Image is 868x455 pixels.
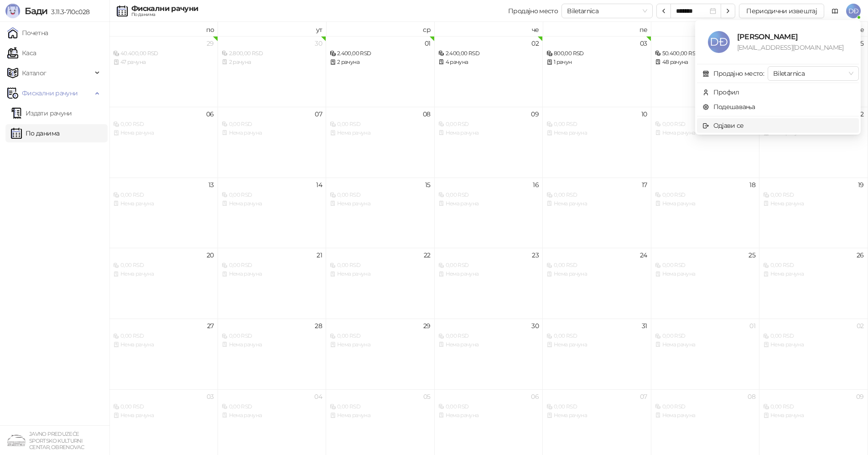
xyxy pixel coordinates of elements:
[113,120,214,129] div: 0,00 RSD
[22,64,47,82] span: Каталог
[113,129,214,137] div: Нема рачуна
[315,111,322,117] div: 07
[546,120,647,129] div: 0,00 RSD
[546,403,647,411] div: 0,00 RSD
[739,4,824,18] button: Периодични извештај
[218,178,327,248] td: 2025-10-14
[109,248,218,319] td: 2025-10-20
[435,107,543,178] td: 2025-10-09
[222,340,322,349] div: Нема рачуна
[713,87,739,97] div: Профил
[713,68,764,78] div: Продајно место:
[438,270,539,278] div: Нема рачуна
[207,40,214,47] div: 29
[640,252,647,258] div: 24
[330,191,431,199] div: 0,00 RSD
[222,270,322,278] div: Нема рачуна
[763,403,864,411] div: 0,00 RSD
[655,191,756,199] div: 0,00 RSD
[314,393,322,400] div: 04
[207,323,214,329] div: 27
[438,129,539,137] div: Нема рачуна
[640,40,647,47] div: 03
[330,403,431,411] div: 0,00 RSD
[330,49,431,58] div: 2.400,00 RSD
[857,40,864,47] div: 05
[330,58,431,67] div: 2 рачуна
[546,129,647,137] div: Нема рачуна
[7,24,48,42] a: Почетна
[642,323,647,329] div: 31
[113,58,214,67] div: 47 рачуна
[543,107,651,178] td: 2025-10-10
[438,120,539,129] div: 0,00 RSD
[546,49,647,58] div: 800,00 RSD
[655,332,756,340] div: 0,00 RSD
[131,12,198,17] div: По данима
[531,393,539,400] div: 06
[222,261,322,270] div: 0,00 RSD
[222,332,322,340] div: 0,00 RSD
[207,393,214,400] div: 03
[763,191,864,199] div: 0,00 RSD
[763,332,864,340] div: 0,00 RSD
[435,178,543,248] td: 2025-10-16
[47,8,89,16] span: 3.11.3-710c028
[326,319,435,389] td: 2025-10-29
[702,103,755,111] a: Подешавања
[763,340,864,349] div: Нема рачуна
[113,332,214,340] div: 0,00 RSD
[315,40,322,47] div: 30
[531,323,539,329] div: 30
[207,252,214,258] div: 20
[546,191,647,199] div: 0,00 RSD
[655,261,756,270] div: 0,00 RSD
[651,22,760,36] th: су
[655,270,756,278] div: Нема рачуна
[763,270,864,278] div: Нема рачуна
[435,319,543,389] td: 2025-10-30
[763,411,864,420] div: Нема рачуна
[113,191,214,199] div: 0,00 RSD
[315,323,322,329] div: 28
[856,393,864,400] div: 09
[642,182,647,188] div: 17
[759,248,868,319] td: 2025-10-26
[423,111,431,117] div: 08
[435,248,543,319] td: 2025-10-23
[655,120,756,129] div: 0,00 RSD
[330,340,431,349] div: Нема рачуна
[531,111,539,117] div: 09
[438,191,539,199] div: 0,00 RSD
[330,332,431,340] div: 0,00 RSD
[546,58,647,67] div: 1 рачун
[651,248,760,319] td: 2025-10-25
[543,178,651,248] td: 2025-10-17
[748,252,755,258] div: 25
[713,120,744,131] div: Одјави се
[543,319,651,389] td: 2025-10-31
[655,58,756,67] div: 48 рачуна
[737,31,848,42] div: [PERSON_NAME]
[546,270,647,278] div: Нема рачуна
[640,393,647,400] div: 07
[316,182,322,188] div: 14
[109,319,218,389] td: 2025-10-27
[651,107,760,178] td: 2025-10-11
[113,403,214,411] div: 0,00 RSD
[113,199,214,208] div: Нема рачуна
[763,261,864,270] div: 0,00 RSD
[655,199,756,208] div: Нема рачуна
[546,340,647,349] div: Нема рачуна
[425,182,431,188] div: 15
[11,124,59,142] a: По данима
[330,199,431,208] div: Нема рачуна
[222,58,322,67] div: 2 рачуна
[423,393,431,400] div: 05
[438,411,539,420] div: Нема рачуна
[330,120,431,129] div: 0,00 RSD
[5,4,20,18] img: Logo
[531,40,539,47] div: 02
[113,411,214,420] div: Нема рачуна
[759,107,868,178] td: 2025-10-12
